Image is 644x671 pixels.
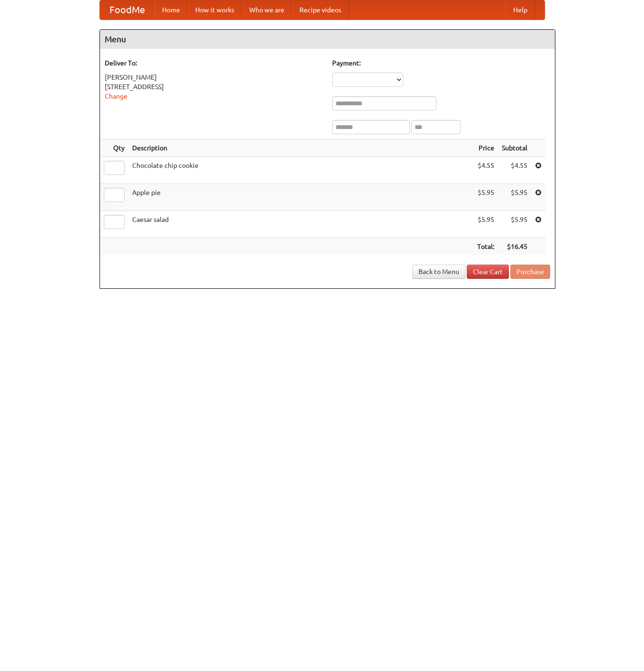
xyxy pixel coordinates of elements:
[498,184,531,211] td: $5.95
[498,238,531,256] th: $16.45
[128,211,473,238] td: Caesar salad
[510,265,550,279] button: Purchase
[332,58,550,68] h5: Payment:
[128,139,473,157] th: Description
[105,92,127,100] a: Change
[188,0,242,19] a: How it works
[128,157,473,184] td: Chocolate chip cookie
[105,73,323,82] div: [PERSON_NAME]
[128,184,473,211] td: Apple pie
[292,0,349,19] a: Recipe videos
[498,157,531,184] td: $4.55
[100,30,555,49] h4: Menu
[242,0,292,19] a: Who we are
[105,82,323,92] div: [STREET_ADDRESS]
[154,0,188,19] a: Home
[473,157,498,184] td: $4.55
[412,265,465,279] a: Back to Menu
[473,184,498,211] td: $5.95
[100,139,128,157] th: Qty
[498,211,531,238] td: $5.95
[100,0,154,19] a: FoodMe
[498,139,531,157] th: Subtotal
[506,0,535,19] a: Help
[473,139,498,157] th: Price
[105,58,323,68] h5: Deliver To:
[473,211,498,238] td: $5.95
[467,265,509,279] a: Clear Cart
[473,238,498,256] th: Total:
